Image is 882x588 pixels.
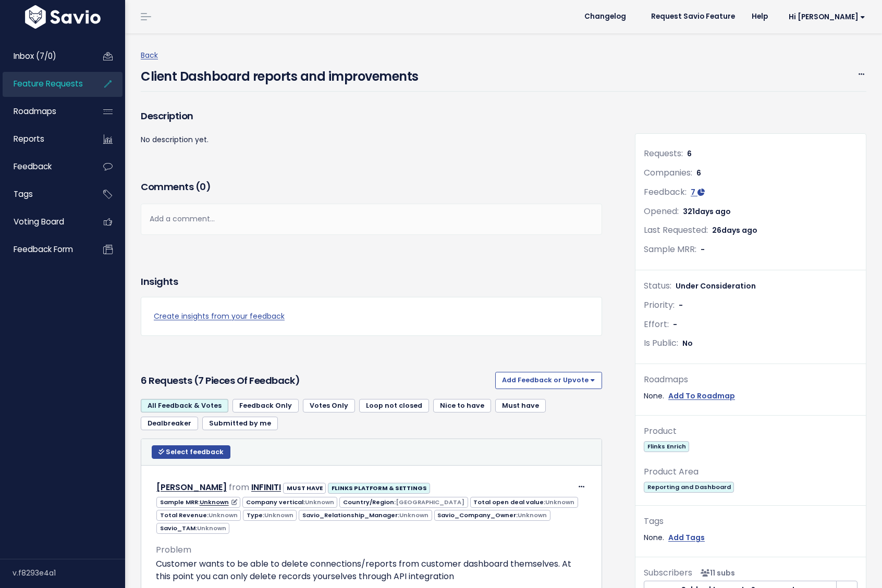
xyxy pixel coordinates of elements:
[200,180,206,193] span: 0
[14,244,73,255] span: Feedback form
[644,567,692,579] span: Subscribers
[644,441,689,452] span: Flinks Enrich
[721,225,757,235] span: days ago
[3,237,87,261] a: Feedback form
[359,399,429,412] a: Loop not closed
[644,224,708,236] span: Last Requested:
[396,498,464,506] span: [GEOGRAPHIC_DATA]
[518,511,547,519] span: Unknown
[156,481,227,493] a: [PERSON_NAME]
[687,148,692,159] span: 6
[743,9,776,24] a: Help
[209,511,238,519] span: Unknown
[644,147,683,159] span: Requests:
[3,72,87,96] a: Feature Requests
[166,447,224,456] span: Select feedback
[232,399,299,412] a: Feedback Only
[156,497,240,508] span: Sample MRR:
[243,510,297,521] span: Type:
[141,133,602,146] p: No description yet.
[696,568,735,578] span: <p><strong>Subscribers</strong><br><br> - Klaus Lima<br> - Sara Ahmad<br> - Geneviève Hébert<br> ...
[197,524,226,532] span: Unknown
[399,511,428,519] span: Unknown
[156,523,229,534] span: Savio_TAM:
[264,511,293,519] span: Unknown
[156,510,241,521] span: Total Revenue:
[495,399,546,412] a: Must have
[673,319,677,330] span: -
[644,243,696,255] span: Sample MRR:
[141,399,228,412] a: All Feedback & Votes
[14,133,44,144] span: Reports
[696,168,701,178] span: 6
[14,161,52,172] span: Feedback
[676,281,756,291] span: Under Consideration
[141,50,158,60] a: Back
[691,187,695,197] span: 7
[3,44,87,68] a: Inbox (7/0)
[644,390,857,403] div: None.
[299,510,432,521] span: Savio_Relationship_Manager:
[156,558,587,583] p: Customer wants to be able to delete connections/reports from customer dashboard themselves. At th...
[3,99,87,123] a: Roadmaps
[14,216,64,227] span: Voting Board
[644,514,857,529] div: Tags
[644,465,857,480] div: Product Area
[712,225,757,235] span: 26
[668,531,705,544] a: Add Tags
[789,13,865,21] span: Hi [PERSON_NAME]
[644,280,671,292] span: Status:
[3,210,87,234] a: Voting Board
[683,206,731,217] span: 321
[695,206,731,217] span: days ago
[644,482,734,493] span: Reporting and Dashboard
[434,510,550,521] span: Savio_Company_Owner:
[433,399,491,412] a: Nice to have
[682,338,693,348] span: No
[141,109,602,123] h3: Description
[644,167,692,179] span: Companies:
[242,497,337,508] span: Company vertical:
[584,13,626,20] span: Changelog
[644,337,678,349] span: Is Public:
[152,445,230,459] button: Select feedback
[251,481,281,493] a: INFINITI
[339,497,468,508] span: Country/Region:
[303,399,355,412] a: Votes Only
[14,189,33,199] span: Tags
[305,498,334,506] span: Unknown
[644,531,857,544] div: None.
[644,186,687,198] span: Feedback:
[141,417,198,430] a: Dealbreaker
[287,484,323,492] strong: MUST HAVE
[701,244,705,255] span: -
[141,373,491,388] h3: 6 Requests (7 pieces of Feedback)
[3,127,87,151] a: Reports
[14,78,83,89] span: Feature Requests
[229,481,249,493] span: from
[141,62,419,86] h4: Client Dashboard reports and improvements
[22,5,103,29] img: logo-white.9d6f32f41409.svg
[679,300,683,310] span: -
[3,155,87,179] a: Feedback
[14,51,56,61] span: Inbox (7/0)
[3,182,87,206] a: Tags
[644,372,857,387] div: Roadmaps
[644,205,679,217] span: Opened:
[141,180,602,194] h3: Comments ( )
[14,106,56,117] span: Roadmaps
[141,274,178,289] h3: Insights
[545,498,574,506] span: Unknown
[470,497,578,508] span: Total open deal value:
[332,484,427,492] strong: FLINKS PLATFORM & SETTINGS
[668,390,735,403] a: Add To Roadmap
[495,372,602,389] button: Add Feedback or Upvote
[202,417,278,430] a: Submitted by me
[154,310,589,323] a: Create insights from your feedback
[200,498,237,506] a: Unknown
[691,187,705,197] a: 7
[141,204,602,234] div: Add a comment...
[644,424,857,439] div: Product
[644,318,669,330] span: Effort:
[13,559,125,586] div: v.f8293e4a1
